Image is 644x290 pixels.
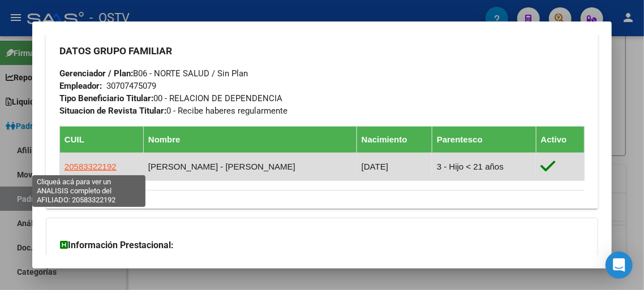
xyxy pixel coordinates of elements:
strong: Empleador: [59,81,102,91]
span: 20583322192 [65,162,117,171]
strong: Situacion de Revista Titular: [59,106,166,116]
td: 3 - Hijo < 21 años [432,153,536,180]
span: 0 - Recibe haberes regularmente [59,106,287,116]
h3: Información Prestacional: [60,239,584,252]
th: Nacimiento [357,126,432,153]
td: [PERSON_NAME] - [PERSON_NAME] [143,153,357,180]
strong: Gerenciador / Plan: [59,68,133,79]
strong: Tipo Beneficiario Titular: [59,93,153,103]
div: 30707475079 [106,80,156,92]
div: Open Intercom Messenger [606,252,633,279]
th: Nombre [143,126,357,153]
th: Parentesco [432,126,536,153]
span: 00 - RELACION DE DEPENDENCIA [59,93,282,103]
h3: DATOS GRUPO FAMILIAR [59,45,585,57]
td: [DATE] [357,153,432,180]
span: B06 - NORTE SALUD / Sin Plan [59,68,248,79]
th: Activo [536,126,585,153]
th: CUIL [59,126,143,153]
